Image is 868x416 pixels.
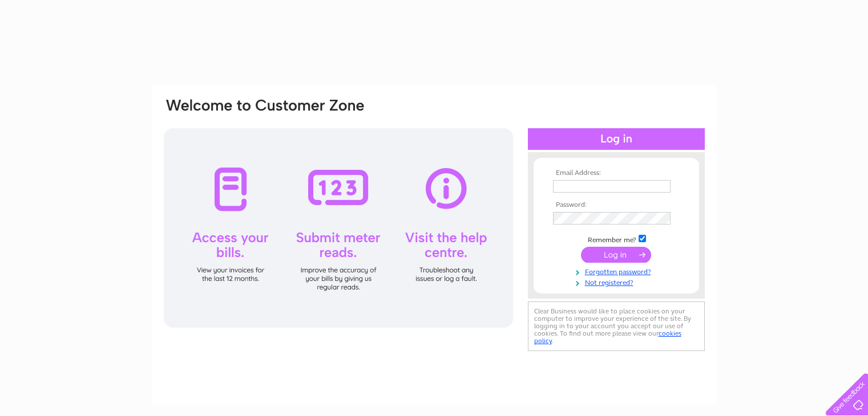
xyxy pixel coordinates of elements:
a: cookies policy [534,329,681,345]
div: Clear Business would like to place cookies on your computer to improve your experience of the sit... [528,301,705,351]
td: Remember me? [550,233,683,244]
th: Email Address: [550,169,683,177]
a: Not registered? [553,276,683,287]
a: Forgotten password? [553,266,683,276]
th: Password: [550,201,683,209]
input: Submit [581,247,651,263]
